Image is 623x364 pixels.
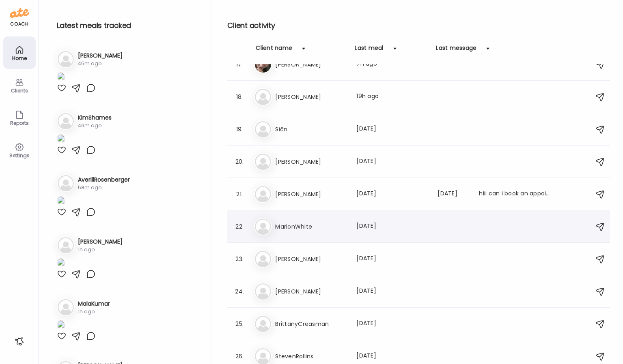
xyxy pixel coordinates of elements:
h3: [PERSON_NAME] [275,287,347,296]
div: 26. [235,351,244,361]
div: coach [10,21,28,28]
img: images%2FUE3X63HvoEY3kEgyQWSjgqxFq1Z2%2F5wlDZkTJT5tXgv8INjzW%2FV60HlqSC9qNTmvDxTi20_1080 [57,320,65,331]
div: Settings [5,153,34,158]
h3: KimShames [78,113,112,122]
img: bg-avatar-default.svg [255,121,271,137]
h3: [PERSON_NAME] [275,92,347,102]
div: 23. [235,254,244,264]
h3: [PERSON_NAME] [78,51,123,60]
div: Reports [5,120,34,126]
div: 25. [235,319,244,329]
img: bg-avatar-default.svg [255,218,271,235]
div: Clients [5,88,34,93]
div: 46m ago [78,122,112,129]
img: bg-avatar-default.svg [255,316,271,332]
h3: [PERSON_NAME] [275,157,347,167]
div: 21. [235,189,244,199]
div: [DATE] [356,287,428,296]
div: 7h ago [356,60,428,69]
img: bg-avatar-default.svg [58,51,74,67]
div: 22. [235,222,244,231]
h3: [PERSON_NAME] [78,238,123,246]
div: 20. [235,157,244,167]
div: [DATE] [356,124,428,134]
img: bg-avatar-default.svg [255,89,271,105]
h3: BrittanyCreasman [275,319,347,329]
h3: AverillRosenberger [78,176,130,184]
h3: [PERSON_NAME] [275,189,347,199]
div: [DATE] [356,157,428,167]
div: Client name [256,44,292,57]
div: hiii can i book an appointment, actually my grandma is coming to my house for 3-4 months & i won’... [479,189,550,199]
img: images%2FtVvR8qw0WGQXzhI19RVnSNdNYhJ3%2FRxBgMThlVerAalEoP0iF%2FuMJDdXjZ3D3AOMgDjATx_1080 [57,134,65,145]
div: [DATE] [356,351,428,361]
h3: Siân [275,124,347,134]
img: bg-avatar-default.svg [58,299,74,315]
img: images%2FFWsELn7vDcfqF74XPxHYlF6WHSn2%2FhSiLdARLiF4sh2jLNpd5%2FwRO05OysCMuPWZF8hnKK_1080 [57,258,65,269]
img: bg-avatar-default.svg [255,186,271,202]
div: [DATE] [438,189,469,199]
div: Last message [436,44,476,57]
div: [DATE] [356,222,428,231]
img: bg-avatar-default.svg [58,175,74,191]
h3: StevenRollins [275,351,347,361]
div: 1h ago [78,308,110,315]
img: images%2FDlCF3wxT2yddTnnxpsSUtJ87eUZ2%2FL8vyU9wi5RgIbgSda3Gr%2FXOFa76ckW0JZdpwnBonZ_1080 [57,196,65,207]
h2: Latest meals tracked [57,19,198,32]
img: avatars%2FE8qzEuFo72hcI06PzcZ7epmPPzi1 [255,56,271,73]
div: 18. [235,92,244,102]
h3: [PERSON_NAME] [275,60,347,69]
div: 19h ago [356,92,428,102]
img: bg-avatar-default.svg [255,154,271,170]
img: bg-avatar-default.svg [255,283,271,300]
div: [DATE] [356,189,428,199]
h3: MarionWhite [275,222,347,231]
div: Last meal [355,44,383,57]
div: 17. [235,60,244,69]
h3: MalaKumar [78,300,110,308]
h2: Client activity [227,19,610,32]
div: 24. [235,287,244,296]
div: 58m ago [78,184,130,191]
img: bg-avatar-default.svg [58,237,74,253]
div: 19. [235,124,244,134]
img: bg-avatar-default.svg [255,251,271,267]
div: Home [5,56,34,61]
div: 45m ago [78,60,123,67]
img: bg-avatar-default.svg [58,113,74,129]
img: images%2FVv5Hqadp83Y4MnRrP5tYi7P5Lf42%2F3MT267IaQJxceZ6qyn6Y%2FY3ISv4SagN394tEDxBdC_1080 [57,72,65,83]
div: 1h ago [78,246,123,253]
h3: [PERSON_NAME] [275,254,347,264]
div: [DATE] [356,319,428,329]
img: ate [10,6,29,19]
div: [DATE] [356,254,428,264]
